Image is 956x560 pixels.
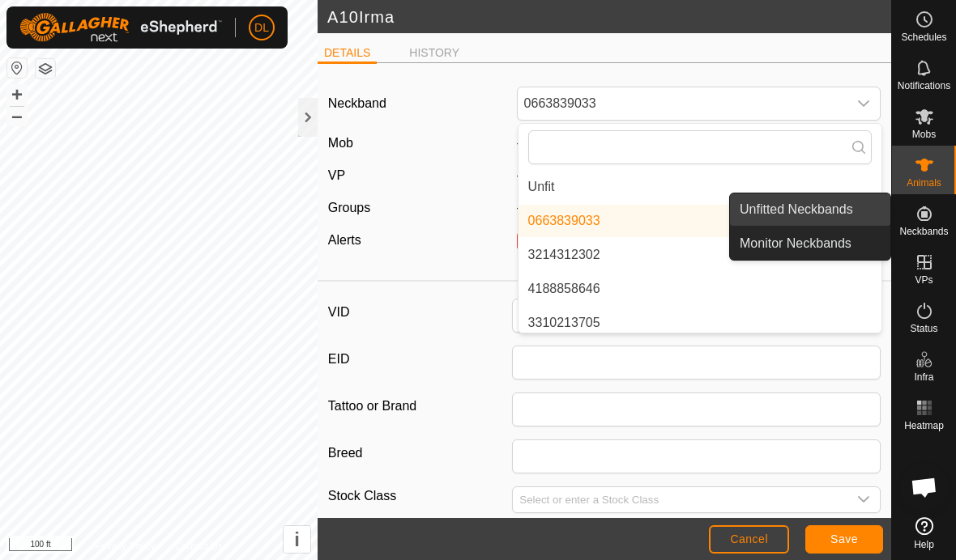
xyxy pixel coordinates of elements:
[904,421,944,431] span: Heatmap
[898,81,950,91] span: Notifications
[709,525,789,554] button: Cancel
[900,463,949,511] div: Open chat
[328,486,512,507] label: Stock Class
[328,346,512,373] label: EID
[328,233,361,247] label: Alerts
[899,227,948,236] span: Neckbands
[519,273,881,305] li: 4188858646
[519,171,881,203] li: Unfit
[730,227,890,260] a: Monitor Neckbands
[528,177,555,197] span: Unfit
[328,168,345,182] label: VP
[528,313,600,333] span: 3310213705
[528,211,600,231] span: 0663839033
[847,87,880,120] div: dropdown trigger
[328,299,512,326] label: VID
[914,372,933,382] span: Infra
[892,511,956,556] a: Help
[519,239,881,271] li: 3214312302
[805,525,883,554] button: Save
[914,540,934,549] span: Help
[910,324,937,333] span: Status
[528,245,600,265] span: 3214312302
[95,539,156,554] a: Privacy Policy
[328,439,512,467] label: Breed
[915,275,933,285] span: VPs
[327,7,891,27] h2: A10Irma
[740,234,851,253] span: Monitor Neckbands
[907,178,941,188] span: Animals
[730,193,890,226] a: Unfitted Neckbands
[518,87,848,120] span: 0663839033
[7,106,27,125] button: –
[328,94,386,113] label: Neckband
[254,19,269,36] span: DL
[294,528,300,550] span: i
[328,392,512,420] label: Tattoo or Brand
[19,13,222,42] img: Gallagher Logo
[36,59,55,78] button: Map Layers
[284,526,310,553] button: i
[517,168,521,182] app-display-virtual-paddock-transition: -
[847,487,880,512] div: dropdown trigger
[175,539,223,554] a: Contact Us
[328,201,370,214] label: Groups
[517,233,535,249] button: Ad
[513,487,847,512] input: Select or enter a Stock Class
[510,198,888,218] div: -
[740,200,853,219] span: Unfitted Neckbands
[519,205,881,237] li: 0663839033
[730,532,768,545] span: Cancel
[403,45,466,62] li: HISTORY
[7,85,27,104] button: +
[318,45,377,64] li: DETAILS
[528,279,600,299] span: 4188858646
[7,58,27,78] button: Reset Map
[912,129,936,139] span: Mobs
[830,532,858,545] span: Save
[517,136,521,150] span: -
[328,136,353,150] label: Mob
[901,32,946,42] span: Schedules
[519,307,881,339] li: 3310213705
